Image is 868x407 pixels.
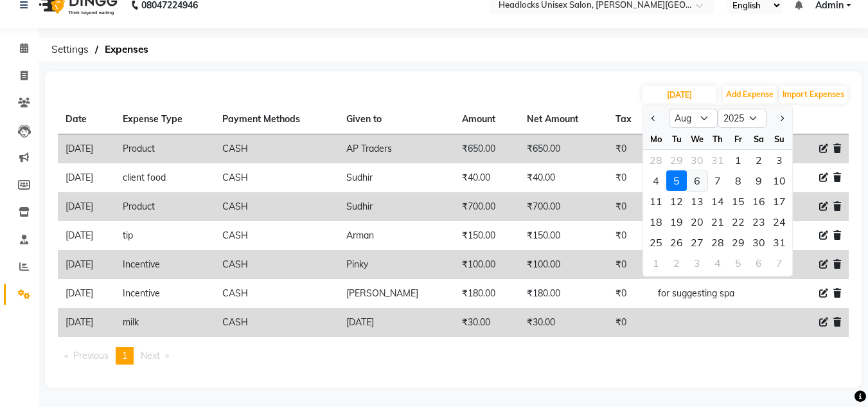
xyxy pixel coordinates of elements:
nav: Pagination [58,347,849,365]
div: 1 [646,253,666,273]
div: Thursday, July 31, 2025 [707,150,728,170]
div: Thursday, August 14, 2025 [707,191,728,212]
div: 2 [748,150,769,170]
td: ₹650.00 [454,134,519,164]
span: Settings [45,38,95,61]
td: CASH [215,163,339,192]
td: [DATE] [58,250,115,279]
button: Next month [776,108,787,129]
td: [DATE] [58,279,115,308]
div: Thursday, August 7, 2025 [707,170,728,191]
div: Monday, September 1, 2025 [646,253,666,273]
div: Thursday, August 28, 2025 [707,232,728,253]
td: ₹150.00 [519,221,608,250]
td: client food [115,163,215,192]
div: 6 [748,253,769,273]
div: Friday, August 15, 2025 [728,191,748,212]
td: ₹700.00 [519,192,608,221]
td: Pinky [339,250,455,279]
td: for suggesting spa [650,279,779,308]
td: ₹100.00 [519,250,608,279]
div: 29 [666,150,687,170]
th: Expense Type [115,105,215,134]
td: ₹40.00 [454,163,519,192]
div: 4 [707,253,728,273]
td: ₹0 [608,192,650,221]
button: Import Expenses [779,86,847,104]
div: Sunday, August 17, 2025 [769,191,790,212]
td: [DATE] [58,134,115,164]
div: Wednesday, July 30, 2025 [687,150,707,170]
div: 25 [646,232,666,253]
div: 3 [687,253,707,273]
div: We [687,129,707,149]
div: Wednesday, September 3, 2025 [687,253,707,273]
div: 30 [748,232,769,253]
input: PLACEHOLDER.DATE [642,86,716,104]
div: Monday, August 11, 2025 [646,191,666,212]
div: 16 [748,191,769,212]
div: 18 [646,212,666,232]
td: Product [115,134,215,164]
div: 11 [646,191,666,212]
div: 19 [666,212,687,232]
div: Tuesday, August 12, 2025 [666,191,687,212]
td: milk [115,308,215,337]
th: Amount [454,105,519,134]
td: [DATE] [58,221,115,250]
select: Select year [718,109,766,128]
th: Date [58,105,115,134]
div: Tuesday, July 29, 2025 [666,150,687,170]
div: 22 [728,212,748,232]
div: Friday, August 29, 2025 [728,232,748,253]
div: 14 [707,191,728,212]
div: Sunday, August 10, 2025 [769,170,790,191]
td: tip [115,221,215,250]
div: Wednesday, August 6, 2025 [687,170,707,191]
div: Sunday, August 31, 2025 [769,232,790,253]
div: Saturday, August 23, 2025 [748,212,769,232]
div: Saturday, August 9, 2025 [748,170,769,191]
td: ₹0 [608,134,650,164]
div: Tuesday, August 26, 2025 [666,232,687,253]
th: Net Amount [519,105,608,134]
td: Incentive [115,250,215,279]
div: Tu [666,129,687,149]
div: Saturday, August 16, 2025 [748,191,769,212]
div: Monday, August 25, 2025 [646,232,666,253]
td: ₹30.00 [519,308,608,337]
div: Su [769,129,790,149]
td: [DATE] [58,308,115,337]
div: 27 [687,232,707,253]
div: 26 [666,232,687,253]
div: Friday, September 5, 2025 [728,253,748,273]
div: Tuesday, August 5, 2025 [666,170,687,191]
td: Product [115,192,215,221]
td: ₹700.00 [454,192,519,221]
td: CASH [215,279,339,308]
div: Sunday, August 24, 2025 [769,212,790,232]
td: Sudhir [339,163,455,192]
td: [DATE] [339,308,455,337]
td: CASH [215,192,339,221]
div: Monday, August 18, 2025 [646,212,666,232]
div: Saturday, August 2, 2025 [748,150,769,170]
div: 13 [687,191,707,212]
div: Tuesday, September 2, 2025 [666,253,687,273]
td: ₹180.00 [454,279,519,308]
td: Incentive [115,279,215,308]
td: [DATE] [58,192,115,221]
div: Wednesday, August 13, 2025 [687,191,707,212]
div: 31 [769,232,790,253]
td: CASH [215,221,339,250]
td: ₹30.00 [454,308,519,337]
button: Add Expense [723,86,777,104]
td: ₹0 [608,163,650,192]
div: Wednesday, August 20, 2025 [687,212,707,232]
td: AP Traders [339,134,455,164]
td: ₹0 [608,279,650,308]
div: 5 [666,170,687,191]
div: Friday, August 1, 2025 [728,150,748,170]
div: Saturday, September 6, 2025 [748,253,769,273]
div: Thursday, September 4, 2025 [707,253,728,273]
